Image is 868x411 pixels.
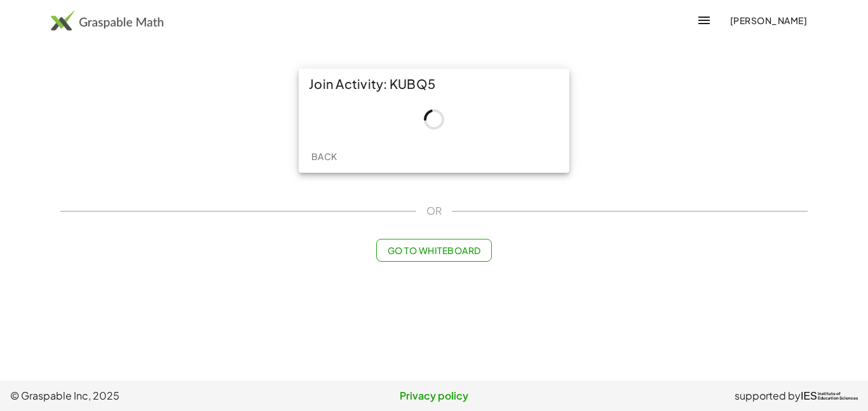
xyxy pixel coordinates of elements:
span: supported by [735,388,801,403]
span: OR [426,203,442,219]
button: [PERSON_NAME] [719,9,817,32]
span: Back [311,151,337,162]
a: Privacy policy [293,388,576,403]
button: Back [304,145,344,168]
div: Join Activity: KUBQ5 [299,69,569,99]
span: Go to Whiteboard [387,245,480,256]
span: © Graspable Inc, 2025 [10,388,293,403]
span: Institute of Education Sciences [818,392,858,401]
span: [PERSON_NAME] [729,15,807,26]
button: Go to Whiteboard [376,239,491,262]
a: IESInstitute ofEducation Sciences [801,388,858,403]
span: IES [801,390,817,402]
